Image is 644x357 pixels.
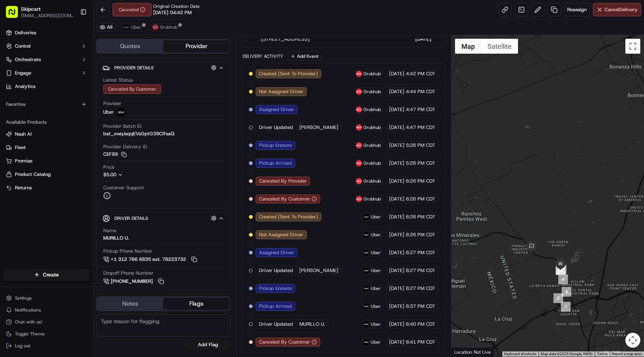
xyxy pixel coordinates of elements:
[102,61,224,74] button: Provider Details
[356,107,362,113] img: 5e692f75ce7d37001a5d71f1
[406,231,435,238] span: 6:26 PM CDT
[259,88,303,95] span: Not Assigned Driver
[124,24,130,30] img: uber-new-logo.jpeg
[114,215,148,221] span: Driver Details
[103,151,127,158] button: CEF89
[103,235,129,241] div: MURILLO U.
[23,136,60,142] span: [PERSON_NAME]
[363,178,381,184] span: Grubhub
[21,5,41,13] span: Skipcart
[371,303,381,309] span: Uber
[6,184,87,191] a: Returns
[3,269,90,281] button: Create
[259,70,318,77] span: Created (Sent To Provider)
[567,6,587,13] span: Reassign
[363,303,369,309] img: uber-new-logo.jpeg
[103,100,121,107] span: Provider
[102,212,224,224] button: Driver Details
[7,97,50,103] div: Past conversations
[15,144,26,151] span: Fleet
[259,231,303,238] span: Not Assigned Driver
[160,24,177,30] span: Grubhub
[363,285,369,291] img: uber-new-logo.jpeg
[3,168,90,180] button: Product Catalog
[389,214,404,220] span: [DATE]
[553,293,563,303] div: 2
[6,131,87,138] a: Nash AI
[389,231,404,238] span: [DATE]
[389,178,404,184] span: [DATE]
[21,13,74,19] button: [EMAIL_ADDRESS][DOMAIN_NAME]
[63,167,69,173] div: 💻
[406,142,435,149] span: 5:26 PM CDT
[66,136,81,142] span: [DATE]
[411,35,431,42] span: [DATE]
[406,249,435,256] span: 6:27 PM CDT
[53,184,90,190] a: Powered byPylon
[406,303,435,310] span: 6:37 PM CDT
[74,185,90,190] span: Pylon
[163,298,230,310] button: Flags
[96,23,116,32] button: All
[15,295,32,301] span: Settings
[371,232,381,238] span: Uber
[259,196,310,202] span: Canceled By Customer
[7,167,13,173] div: 📗
[451,347,494,357] div: Location Not Live
[43,271,59,278] span: Create
[389,124,404,131] span: [DATE]
[4,164,60,177] a: 📗Knowledge Base
[3,128,90,140] button: Nash AI
[117,108,126,117] img: uber-new-logo.jpeg
[406,339,435,345] span: 6:41 PM CDT
[363,196,381,202] span: Grubhub
[261,35,310,42] span: [STREET_ADDRESS]
[19,48,134,56] input: Got a question? Start typing here...
[259,160,292,167] span: Pickup Arrived
[259,303,292,310] span: Pickup Arrived
[259,249,294,256] span: Assigned Driver
[389,339,404,345] span: [DATE]
[3,40,90,52] button: Control
[3,3,77,21] button: Skipcart[EMAIL_ADDRESS][DOMAIN_NAME]
[103,184,144,191] span: Customer Support
[7,7,22,22] img: Nash
[7,129,19,140] img: Jose Romo
[111,256,186,263] span: +1 312 766 6835 ext. 78223732
[113,3,152,16] button: Canceled
[23,116,60,121] span: [PERSON_NAME]
[16,71,29,85] img: 8571987876998_91fb9ceb93ad5c398215_72.jpg
[389,160,404,167] span: [DATE]
[453,347,478,357] img: Google
[363,214,369,220] img: uber-new-logo.jpeg
[7,108,19,120] img: Jose Romo
[103,255,198,263] a: +1 312 766 6835 ext. 78223732
[163,40,230,52] button: Provider
[103,277,165,285] button: [PHONE_NUMBER]
[114,65,154,71] span: Provider Details
[153,3,200,9] span: Original Creation Date
[34,79,102,85] div: We're available if you need us!
[243,53,283,59] div: Delivery Activity
[389,70,404,77] span: [DATE]
[389,88,404,95] span: [DATE]
[103,143,147,150] span: Provider Delivery ID
[389,106,404,113] span: [DATE]
[288,52,321,61] button: Add Event
[371,250,381,256] span: Uber
[103,130,174,137] span: bat_ewqJsqqEVsGptG39CiFsaQ
[299,321,325,328] span: MURILLO U.
[356,196,362,202] img: 5e692f75ce7d37001a5d71f1
[356,89,362,95] img: 5e692f75ce7d37001a5d71f1
[15,319,42,325] span: Chat with us!
[3,80,90,92] a: Analytics
[103,171,116,178] span: $5.00
[120,23,145,32] button: Uber
[612,352,642,356] a: Report a map error
[66,116,81,121] span: [DATE]
[389,249,404,256] span: [DATE]
[371,321,381,327] span: Uber
[504,351,536,357] button: Keyboard shortcuts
